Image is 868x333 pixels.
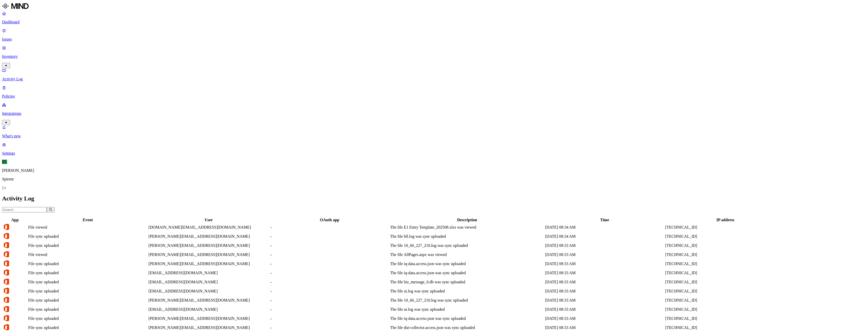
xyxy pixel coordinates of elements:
[28,289,147,293] div: File sync uploaded
[3,324,10,331] img: office-365.svg
[2,195,866,202] h2: Activity Log
[270,280,272,284] span: –
[545,307,576,311] span: [DATE] 08:33 AM
[545,280,576,284] span: [DATE] 08:33 AM
[665,234,786,239] div: [TECHNICAL_ID]
[2,68,866,81] a: Activity Log
[665,325,786,330] div: [TECHNICAL_ID]
[28,234,147,239] div: File sync uploaded
[2,20,866,24] p: Dashboard
[390,307,544,312] div: The file ui.log was sync uploaded
[665,262,786,266] div: [TECHNICAL_ID]
[3,232,10,239] img: office-365.svg
[270,316,272,321] span: –
[2,37,866,42] p: Issues
[270,262,272,266] span: –
[545,316,576,321] span: [DATE] 08:33 AM
[270,271,272,275] span: –
[28,252,147,257] div: File viewed
[390,316,544,321] div: The file iq-data.access.json was sync uploaded
[3,287,10,294] img: office-365.svg
[390,271,544,275] div: The file iq-data.access.json was sync uploaded
[28,225,147,230] div: File viewed
[3,278,10,285] img: office-365.svg
[148,252,250,257] span: [PERSON_NAME][EMAIL_ADDRESS][DOMAIN_NAME]
[665,271,786,275] div: [TECHNICAL_ID]
[3,242,10,249] img: office-365.svg
[665,289,786,293] div: [TECHNICAL_ID]
[148,280,218,284] span: [EMAIL_ADDRESS][DOMAIN_NAME]
[148,225,251,229] span: [DOMAIN_NAME][EMAIL_ADDRESS][DOMAIN_NAME]
[148,271,218,275] span: [EMAIL_ADDRESS][DOMAIN_NAME]
[545,262,576,266] span: [DATE] 08:33 AM
[2,103,866,124] a: Integrations
[2,85,866,99] a: Policies
[148,307,218,311] span: [EMAIL_ADDRESS][DOMAIN_NAME]
[545,298,576,302] span: [DATE] 08:33 AM
[2,11,866,24] a: Dashboard
[2,142,866,156] a: Settings
[390,298,544,303] div: The file 10_66_227_210.log was sync uploaded
[2,125,866,138] a: What's new
[3,251,10,258] img: office-365.svg
[545,325,576,330] span: [DATE] 08:33 AM
[665,252,786,257] div: [TECHNICAL_ID]
[270,325,272,330] span: –
[545,218,664,222] div: Time
[2,111,866,116] p: Integrations
[28,262,147,266] div: File sync uploaded
[2,207,47,212] input: Search
[2,77,866,81] p: Activity Log
[390,234,544,239] div: The file bll.log was sync uploaded
[665,316,786,321] div: [TECHNICAL_ID]
[28,316,147,321] div: File sync uploaded
[270,225,272,229] span: –
[2,28,866,42] a: Issues
[28,298,147,303] div: File sync uploaded
[3,260,10,267] img: office-365.svg
[545,225,576,229] span: [DATE] 08:34 AM
[390,252,544,257] div: The file AllPages.aspx was viewed
[270,243,272,248] span: –
[28,218,147,222] div: Event
[2,46,866,67] a: Inventory
[545,252,576,257] span: [DATE] 08:33 AM
[545,271,576,275] span: [DATE] 08:33 AM
[545,234,576,238] span: [DATE] 08:34 AM
[148,316,250,321] span: [PERSON_NAME][EMAIL_ADDRESS][DOMAIN_NAME]
[148,218,269,222] div: User
[270,252,272,257] span: –
[28,243,147,248] div: File sync uploaded
[2,134,866,138] p: What's new
[270,234,272,238] span: –
[28,280,147,284] div: File sync uploaded
[28,307,147,312] div: File sync uploaded
[665,225,786,230] div: [TECHNICAL_ID]
[390,218,544,222] div: Description
[148,243,250,248] span: [PERSON_NAME][EMAIL_ADDRESS][DOMAIN_NAME]
[28,271,147,275] div: File sync uploaded
[148,298,250,302] span: [PERSON_NAME][EMAIL_ADDRESS][DOMAIN_NAME]
[2,94,866,99] p: Policies
[665,243,786,248] div: [TECHNICAL_ID]
[665,298,786,303] div: [TECHNICAL_ID]
[3,218,27,222] div: App
[2,151,866,156] p: Settings
[2,160,7,164] span: EL
[390,280,544,284] div: The file biz_message_0.db was sync uploaded
[2,177,866,181] p: Spirent
[390,289,544,293] div: The file ui.log was sync uploaded
[665,280,786,284] div: [TECHNICAL_ID]
[3,223,10,230] img: office-365.svg
[148,325,250,330] span: [PERSON_NAME][EMAIL_ADDRESS][DOMAIN_NAME]
[270,289,272,293] span: –
[390,262,544,266] div: The file iq-data.access.json was sync uploaded
[390,243,544,248] div: The file 10_66_227_210.log was sync uploaded
[390,325,544,330] div: The file dut-collector.access.json was sync uploaded
[545,243,576,248] span: [DATE] 08:33 AM
[148,234,250,238] span: [PERSON_NAME][EMAIL_ADDRESS][DOMAIN_NAME]
[3,296,10,303] img: office-365.svg
[2,2,29,10] img: MIND
[148,289,218,293] span: [EMAIL_ADDRESS][DOMAIN_NAME]
[3,269,10,276] img: office-365.svg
